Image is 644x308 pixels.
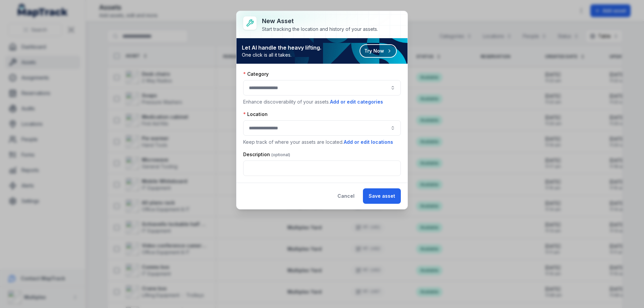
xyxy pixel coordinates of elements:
div: Start tracking the location and history of your assets. [262,26,378,33]
p: Enhance discoverability of your assets. [243,98,401,106]
button: Add or edit locations [343,138,393,146]
strong: Let AI handle the heavy lifting. [242,44,321,52]
button: Try Now [360,44,397,58]
label: Location [243,111,268,118]
span: One click is all it takes. [242,52,321,58]
button: Save asset [363,188,401,204]
h3: New asset [262,16,378,26]
label: Category [243,71,269,77]
p: Keep track of where your assets are located. [243,138,401,146]
button: Cancel [332,188,360,204]
button: Add or edit categories [330,98,383,106]
label: Description [243,151,290,158]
